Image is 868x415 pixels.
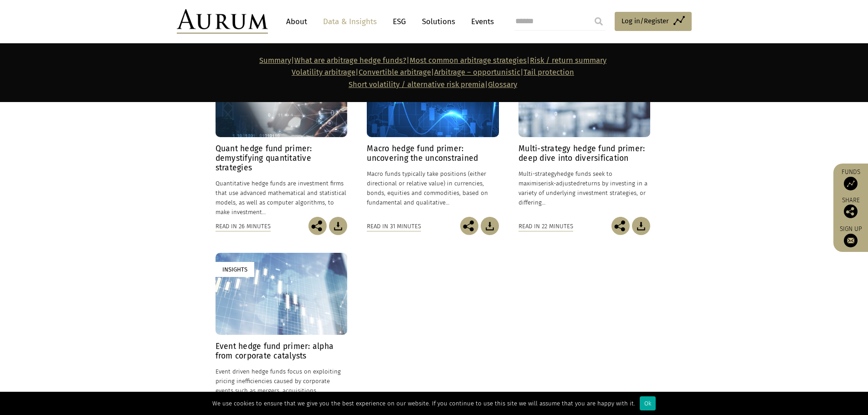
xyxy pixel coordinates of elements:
[294,56,406,65] a: What are arbitrage hedge funds?
[838,225,863,247] a: Sign up
[216,253,347,415] a: Insights Event hedge fund primer: alpha from corporate catalysts Event driven hedge funds focus o...
[519,144,650,163] h4: Multi-strategy hedge fund primer: deep dive into diversification
[216,262,254,277] div: Insights
[367,55,498,217] a: Insights Macro hedge fund primer: uncovering the unconstrained Macro funds typically take positio...
[359,68,431,77] a: Convertible arbitrage
[292,68,524,77] strong: | | |
[615,12,692,31] a: Log in/Register
[177,9,268,34] img: Aurum
[216,179,347,217] p: Quantitative hedge funds are investment firms that use advanced mathematical and statistical mode...
[388,13,411,30] a: ESG
[460,217,478,235] img: Share this post
[611,217,630,235] img: Share this post
[292,68,355,77] a: Volatility arbitrage
[621,15,669,26] span: Log in/Register
[519,221,573,231] div: Read in 22 minutes
[524,68,574,77] a: Tail protection
[544,180,580,187] span: risk-adjusted
[410,56,527,65] a: Most common arbitrage strategies
[632,217,650,235] img: Download Article
[349,80,517,89] span: |
[844,177,858,190] img: Access Funds
[467,13,494,30] a: Events
[259,56,291,65] a: Summary
[318,13,381,30] a: Data & Insights
[590,12,608,31] input: Submit
[367,169,498,208] p: Macro funds typically take positions (either directional or relative value) in currencies, bonds,...
[216,342,347,361] h4: Event hedge fund primer: alpha from corporate catalysts
[838,168,863,190] a: Funds
[216,221,271,231] div: Read in 26 minutes
[844,234,858,247] img: Sign up to our newsletter
[519,55,650,217] a: Insights Multi-strategy hedge fund primer: deep dive into diversification Multi-strategyhedge fun...
[282,13,312,30] a: About
[530,56,606,65] a: Risk / return summary
[640,396,656,410] div: Ok
[216,367,347,405] p: Event driven hedge funds focus on exploiting pricing inefficiencies caused by corporate events su...
[838,197,863,218] div: Share
[216,55,347,217] a: Insights Quant hedge fund primer: demystifying quantitative strategies Quantitative hedge funds a...
[367,221,421,231] div: Read in 31 minutes
[519,170,557,177] span: Multi-strategy
[434,68,520,77] a: Arbitrage – opportunistic
[216,144,347,173] h4: Quant hedge fund primer: demystifying quantitative strategies
[417,13,460,30] a: Solutions
[488,80,517,89] a: Glossary
[329,217,347,235] img: Download Article
[367,144,498,163] h4: Macro hedge fund primer: uncovering the unconstrained
[349,80,485,89] a: Short volatility / alternative risk premia
[519,169,650,208] p: hedge funds seek to maximise returns by investing in a variety of underlying investment strategie...
[844,205,858,218] img: Share this post
[481,217,499,235] img: Download Article
[259,56,530,65] strong: | | |
[308,217,327,235] img: Share this post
